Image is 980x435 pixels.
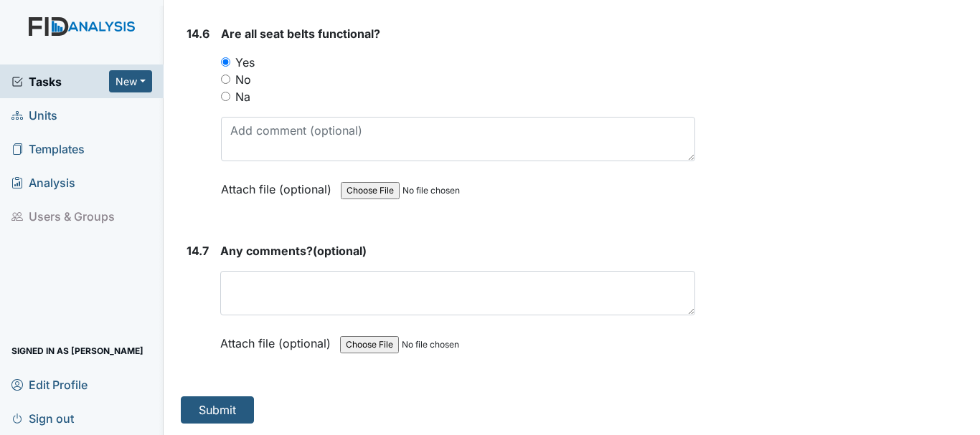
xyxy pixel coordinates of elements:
input: Yes [221,57,230,67]
span: Sign out [11,407,74,429]
label: Attach file (optional) [221,173,337,198]
span: Analysis [11,171,75,193]
label: Attach file (optional) [220,327,336,352]
span: Any comments? [220,244,313,258]
span: Signed in as [PERSON_NAME] [11,340,143,362]
span: Are all seat belts functional? [221,27,380,41]
a: Tasks [11,73,109,90]
span: Edit Profile [11,373,88,396]
label: 14.7 [187,242,209,259]
span: Units [11,104,57,126]
span: Templates [11,138,85,160]
label: Na [235,88,250,105]
button: Submit [181,396,254,424]
label: 14.6 [187,25,209,42]
button: New [109,70,152,92]
strong: (optional) [220,242,695,259]
label: Yes [235,54,255,71]
label: No [235,71,251,88]
input: No [221,75,230,84]
input: Na [221,92,230,101]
